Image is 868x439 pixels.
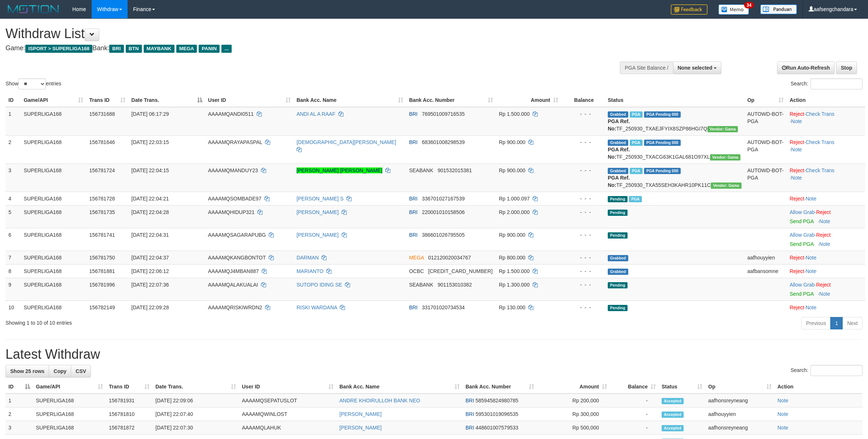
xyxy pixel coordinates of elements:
[131,268,169,274] span: [DATE] 22:06:12
[608,255,628,261] span: Grabbed
[790,255,804,261] a: Reject
[791,147,802,152] a: Note
[208,232,266,238] span: AAAAMQSAGARAPUBG
[466,425,474,431] span: BRI
[564,110,602,118] div: - - -
[21,192,87,205] td: SUPERLIGA168
[106,380,152,394] th: Trans ID: activate to sort column ascending
[89,209,115,215] span: 156781735
[33,421,106,435] td: SUPERLIGA168
[608,118,630,132] b: PGA Ref. No:
[787,251,865,264] td: ·
[744,251,787,264] td: aafhouyyien
[836,62,857,74] a: Stop
[5,4,61,15] img: MOTION_logo.png
[705,407,775,421] td: aafhouyyien
[294,93,406,107] th: Bank Acc. Name: activate to sort column ascending
[409,255,424,261] span: MEGA
[610,421,659,435] td: -
[775,380,863,394] th: Action
[644,140,681,146] span: PGA Pending
[499,167,525,173] span: Rp 900.000
[662,412,684,418] span: Accepted
[744,135,787,163] td: AUTOWD-BOT-PGA
[409,305,418,310] span: BRI
[131,167,169,173] span: [DATE] 22:04:15
[564,304,602,311] div: - - -
[608,147,630,160] b: PGA Ref. No:
[790,209,816,215] span: ·
[790,241,813,247] a: Send PGA
[790,139,804,145] a: Reject
[790,291,813,297] a: Send PGA
[409,268,424,274] span: OCBC
[810,365,863,376] input: Search:
[787,93,865,107] th: Action
[790,305,804,310] a: Reject
[787,107,865,136] td: · ·
[21,135,87,163] td: SUPERLIGA168
[5,278,21,300] td: 9
[608,210,628,216] span: Pending
[339,411,382,417] a: [PERSON_NAME]
[428,268,493,274] span: Copy 693816522488 to clipboard
[787,163,865,192] td: · ·
[466,411,474,417] span: BRI
[86,93,128,107] th: Trans ID: activate to sort column ascending
[608,305,628,311] span: Pending
[297,268,324,274] a: MARIANTO
[499,255,525,261] span: Rp 800.000
[499,209,530,215] span: Rp 2.000.000
[5,192,21,205] td: 4
[777,62,835,74] a: Run Auto-Refresh
[806,255,817,261] a: Note
[5,93,21,107] th: ID
[790,167,804,173] a: Reject
[659,380,705,394] th: Status: activate to sort column ascending
[422,232,465,238] span: Copy 386601026795505 to clipboard
[422,196,465,202] span: Copy 336701027167539 to clipboard
[339,425,382,431] a: [PERSON_NAME]
[239,421,336,435] td: AAAAMQLAHUK
[5,135,21,163] td: 2
[608,232,628,239] span: Pending
[438,167,472,173] span: Copy 901532015381 to clipboard
[564,167,602,174] div: - - -
[126,45,142,53] span: BTN
[336,380,463,394] th: Bank Acc. Name: activate to sort column ascending
[21,205,87,228] td: SUPERLIGA168
[89,196,115,202] span: 156781728
[21,251,87,264] td: SUPERLIGA168
[790,218,813,224] a: Send PGA
[25,45,92,53] span: ISPORT > SUPERLIGA168
[499,305,525,310] span: Rp 130.000
[5,107,21,136] td: 1
[819,291,830,297] a: Note
[610,394,659,407] td: -
[89,139,115,145] span: 156781646
[608,140,628,146] span: Grabbed
[463,380,537,394] th: Bank Acc. Number: activate to sort column ascending
[806,111,835,117] a: Check Trans
[564,231,602,239] div: - - -
[564,268,602,275] div: - - -
[806,196,817,202] a: Note
[297,139,396,145] a: [DEMOGRAPHIC_DATA][PERSON_NAME]
[131,111,169,117] span: [DATE] 06:17:29
[605,107,744,136] td: TF_250930_TXAEJFYIX8SZP86HGI7Q
[499,111,530,117] span: Rp 1.500.000
[5,45,571,52] h4: Game: Bank:
[705,394,775,407] td: aafhonsreyneang
[409,282,433,288] span: SEABANK
[801,317,831,329] a: Previous
[790,232,816,238] span: ·
[297,111,335,117] a: ANDI AL A RAAF
[466,398,474,403] span: BRI
[89,282,115,288] span: 156781996
[705,421,775,435] td: aafhonsreyneang
[790,232,814,238] a: Allow Grab
[131,196,169,202] span: [DATE] 22:04:21
[760,4,797,14] img: panduan.png
[409,209,418,215] span: BRI
[630,168,643,174] span: Marked by aafromsomean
